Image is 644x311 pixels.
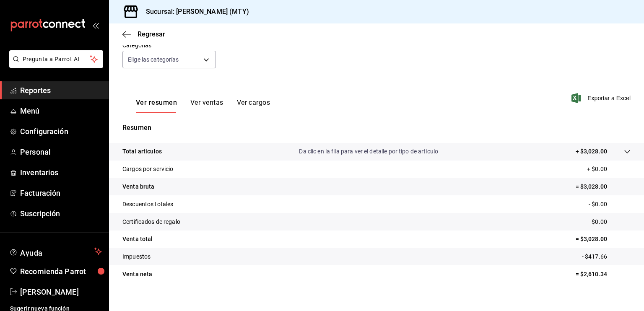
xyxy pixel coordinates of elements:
[20,246,91,257] span: Ayuda
[122,147,162,156] p: Total artículos
[587,165,631,174] p: + $0.00
[576,235,631,244] p: = $3,028.00
[138,30,165,38] span: Regresar
[122,235,153,244] p: Venta total
[20,126,102,137] span: Configuración
[122,30,165,38] button: Regresar
[122,200,173,209] p: Descuentos totales
[20,85,102,96] span: Reportes
[20,167,102,178] span: Inventarios
[576,270,631,279] p: = $2,610.34
[136,98,177,113] button: Ver resumen
[122,42,216,48] label: Categorías
[589,200,631,209] p: - $0.00
[139,7,249,17] h3: Sucursal: [PERSON_NAME] (MTY)
[128,55,179,64] span: Elige las categorías
[23,55,90,64] span: Pregunta a Parrot AI
[576,147,607,156] p: + $3,028.00
[589,218,631,226] p: - $0.00
[20,208,102,219] span: Suscripción
[582,252,631,261] p: - $417.66
[20,105,102,117] span: Menú
[20,146,102,158] span: Personal
[6,61,103,70] a: Pregunta a Parrot AI
[122,252,151,261] p: Impuestos
[92,22,99,29] button: open_drawer_menu
[122,270,152,279] p: Venta neta
[299,147,438,156] p: Da clic en la fila para ver el detalle por tipo de artículo
[122,182,154,191] p: Venta bruta
[20,187,102,199] span: Facturación
[9,50,103,68] button: Pregunta a Parrot AI
[122,218,180,226] p: Certificados de regalo
[576,182,631,191] p: = $3,028.00
[20,286,102,298] span: [PERSON_NAME]
[122,165,174,174] p: Cargos por servicio
[237,98,270,113] button: Ver cargos
[20,266,102,277] span: Recomienda Parrot
[136,98,270,113] div: navigation tabs
[190,98,223,113] button: Ver ventas
[122,123,631,133] p: Resumen
[573,93,631,103] button: Exportar a Excel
